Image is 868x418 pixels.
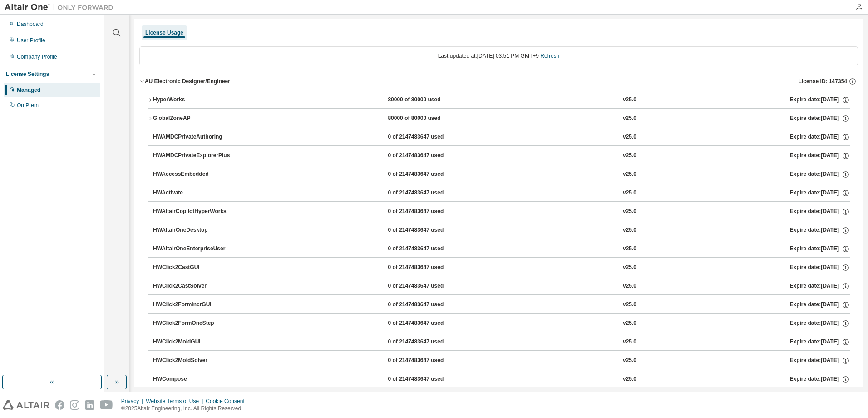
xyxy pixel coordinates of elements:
div: Expire date: [DATE] [789,152,849,160]
div: HWClick2FormOneStep [153,319,235,328]
div: v25.0 [623,357,636,365]
div: Expire date: [DATE] [789,114,849,123]
div: Expire date: [DATE] [789,245,849,253]
div: Expire date: [DATE] [789,170,849,179]
button: HWAltairCopilotHyperWorks0 of 2147483647 usedv25.0Expire date:[DATE] [153,202,850,222]
div: Expire date: [DATE] [789,208,849,216]
div: v25.0 [623,264,636,272]
div: Expire date: [DATE] [789,375,849,383]
div: 80000 of 80000 used [388,114,469,123]
div: HWClick2CastSolver [153,282,235,290]
div: Dashboard [17,20,44,28]
div: v25.0 [623,114,636,123]
a: Refresh [540,53,559,59]
button: HWClick2FormIncrGUI0 of 2147483647 usedv25.0Expire date:[DATE] [153,295,850,315]
button: HWClick2CastSolver0 of 2147483647 usedv25.0Expire date:[DATE] [153,276,850,296]
div: Last updated at: [DATE] 03:51 PM GMT+9 [139,46,858,65]
div: Expire date: [DATE] [789,264,849,272]
p: © 2025 Altair Engineering, Inc. All Rights Reserved. [121,405,250,413]
div: v25.0 [623,96,636,104]
button: HWClick2CastGUI0 of 2147483647 usedv25.0Expire date:[DATE] [153,258,850,278]
button: HWAltairOneEnterpriseUser0 of 2147483647 usedv25.0Expire date:[DATE] [153,239,850,259]
div: HyperWorks [153,96,235,104]
button: HWAMDCPrivateAuthoring0 of 2147483647 usedv25.0Expire date:[DATE] [153,127,850,147]
div: HWAMDCPrivateExplorerPlus [153,152,235,160]
div: 0 of 2147483647 used [388,282,469,290]
div: v25.0 [623,170,636,179]
button: HWClick2MoldGUI0 of 2147483647 usedv25.0Expire date:[DATE] [153,332,850,352]
div: v25.0 [623,133,636,141]
div: 0 of 2147483647 used [388,133,469,141]
div: GlobalZoneAP [153,114,235,123]
div: v25.0 [623,189,636,197]
div: v25.0 [623,208,636,216]
button: HWAltairOneDesktop0 of 2147483647 usedv25.0Expire date:[DATE] [153,220,850,240]
div: HWAccessEmbedded [153,170,235,179]
div: Expire date: [DATE] [789,357,849,365]
div: Managed [17,86,40,94]
div: License Settings [6,70,49,78]
img: altair_logo.svg [3,400,49,410]
div: Expire date: [DATE] [789,96,849,104]
span: License ID: 147354 [799,78,847,85]
button: HyperWorks80000 of 80000 usedv25.0Expire date:[DATE] [148,90,850,110]
button: AU Electronic Designer/EngineerLicense ID: 147354 [139,71,858,91]
img: Altair One [5,3,118,12]
img: instagram.svg [70,400,79,410]
div: HWAMDCPrivateAuthoring [153,133,235,141]
div: v25.0 [623,226,636,234]
div: 0 of 2147483647 used [388,264,469,272]
div: 0 of 2147483647 used [388,189,469,197]
div: v25.0 [623,301,636,309]
div: 0 of 2147483647 used [388,226,469,234]
div: Privacy [121,398,146,405]
div: v25.0 [623,245,636,253]
img: facebook.svg [55,400,64,410]
button: HWAccessEmbedded0 of 2147483647 usedv25.0Expire date:[DATE] [153,164,850,184]
div: User Profile [17,37,45,44]
div: HWCompose [153,375,235,383]
img: youtube.svg [100,400,113,410]
div: 0 of 2147483647 used [388,170,469,179]
div: Website Terms of Use [146,398,206,405]
div: 0 of 2147483647 used [388,319,469,328]
div: Expire date: [DATE] [789,319,849,328]
div: v25.0 [623,338,636,346]
button: GlobalZoneAP80000 of 80000 usedv25.0Expire date:[DATE] [148,109,850,129]
div: HWAltairOneDesktop [153,226,235,234]
div: HWClick2CastGUI [153,264,235,272]
div: License Usage [145,29,183,36]
div: HWActivate [153,189,235,197]
div: v25.0 [623,282,636,290]
button: HWActivate0 of 2147483647 usedv25.0Expire date:[DATE] [153,183,850,203]
div: Expire date: [DATE] [789,338,849,346]
div: HWAltairCopilotHyperWorks [153,208,235,216]
div: v25.0 [623,375,636,383]
div: 0 of 2147483647 used [388,245,469,253]
div: 0 of 2147483647 used [388,357,469,365]
div: Cookie Consent [206,398,250,405]
div: HWAltairOneEnterpriseUser [153,245,235,253]
div: 80000 of 80000 used [388,96,469,104]
div: On Prem [17,102,39,109]
button: HWCompose0 of 2147483647 usedv25.0Expire date:[DATE] [153,369,850,389]
div: v25.0 [623,319,636,328]
div: 0 of 2147483647 used [388,301,469,309]
div: Expire date: [DATE] [789,226,849,234]
div: HWClick2MoldSolver [153,357,235,365]
button: HWClick2FormOneStep0 of 2147483647 usedv25.0Expire date:[DATE] [153,313,850,333]
button: HWClick2MoldSolver0 of 2147483647 usedv25.0Expire date:[DATE] [153,351,850,371]
div: Expire date: [DATE] [789,282,849,290]
div: Company Profile [17,53,57,60]
div: AU Electronic Designer/Engineer [145,78,230,85]
div: HWClick2FormIncrGUI [153,301,235,309]
div: HWClick2MoldGUI [153,338,235,346]
div: Expire date: [DATE] [789,301,849,309]
div: 0 of 2147483647 used [388,338,469,346]
button: HWAMDCPrivateExplorerPlus0 of 2147483647 usedv25.0Expire date:[DATE] [153,146,850,166]
div: Expire date: [DATE] [789,189,849,197]
div: 0 of 2147483647 used [388,152,469,160]
div: Expire date: [DATE] [789,133,849,141]
div: 0 of 2147483647 used [388,208,469,216]
div: v25.0 [623,152,636,160]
